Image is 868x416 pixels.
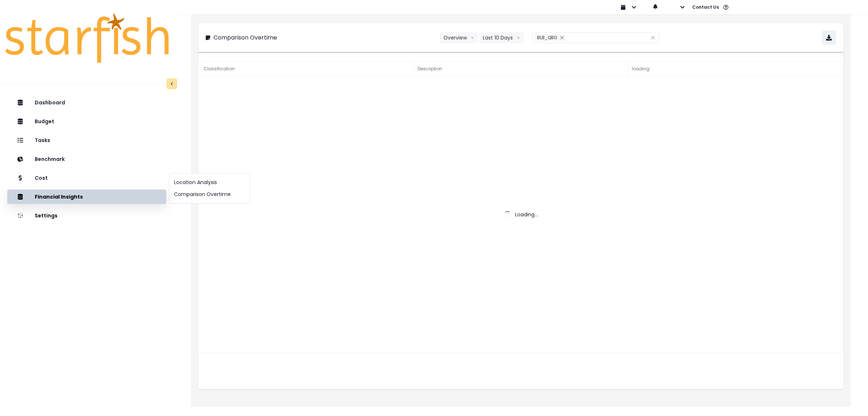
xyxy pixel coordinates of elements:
button: Overviewarrow down line [440,32,478,43]
span: BLB_QBO [537,34,557,41]
svg: arrow down line [516,34,520,41]
p: Benchmark [35,156,65,162]
p: Tasks [35,137,50,143]
div: Classification [200,62,414,76]
button: Tasks [7,133,166,147]
svg: arrow down line [471,34,474,41]
svg: close [560,36,564,40]
button: Financial Insights [7,190,166,204]
button: Budget [7,114,166,129]
div: BLB_QBO [534,34,566,41]
button: Cost [7,171,166,185]
p: Cost [35,175,48,181]
span: Loading... [515,211,538,218]
div: Description [414,62,628,76]
button: Comparison Overtime [170,188,250,200]
button: Dashboard [7,95,166,110]
svg: close [651,36,655,40]
button: Settings [7,208,166,223]
div: loading [628,62,842,76]
button: Remove [558,34,566,41]
button: Benchmark [7,152,166,166]
p: Comparison Overtime [213,33,277,42]
button: Last 10 Daysarrow down line [479,32,524,43]
p: Budget [35,118,54,125]
p: Dashboard [35,100,65,106]
button: Location Analysis [170,176,250,188]
button: Clear [651,34,655,41]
